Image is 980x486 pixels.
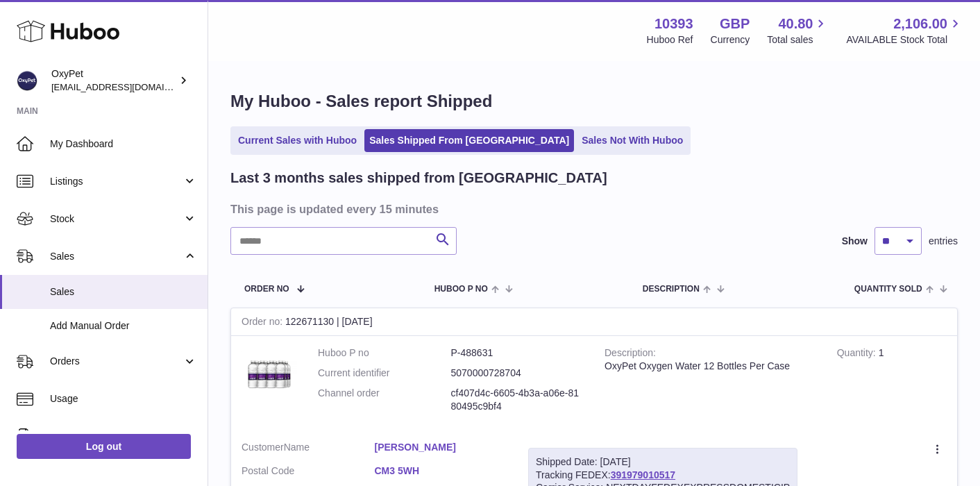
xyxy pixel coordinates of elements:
[318,387,451,413] dt: Channel order
[230,201,954,217] h3: This page is updated every 15 minutes
[231,308,957,336] div: 122671130 | [DATE]
[50,250,183,263] span: Sales
[50,212,183,226] span: Stock
[577,129,688,152] a: Sales Not With Huboo
[51,67,176,94] div: OxyPet
[242,464,375,481] dt: Postal Code
[536,455,790,469] div: Shipped Date: [DATE]
[50,392,197,405] span: Usage
[50,137,197,151] span: My Dashboard
[242,346,297,402] img: 103931662034097.jpg
[605,360,816,373] div: OxyPet Oxygen Water 12 Bottles Per Case
[242,441,375,458] dt: Name
[842,235,868,248] label: Show
[375,441,508,454] a: [PERSON_NAME]
[434,285,488,294] span: Huboo P no
[854,285,922,294] span: Quantity Sold
[50,319,197,333] span: Add Manual Order
[242,442,284,453] span: Customer
[611,469,675,480] a: 391979010517
[767,33,829,47] span: Total sales
[318,367,451,380] dt: Current identifier
[647,33,693,47] div: Huboo Ref
[50,430,183,443] span: Invoicing and Payments
[50,285,197,299] span: Sales
[375,464,508,478] a: CM3 5WH
[451,346,584,360] dd: P-488631
[50,175,183,188] span: Listings
[318,346,451,360] dt: Huboo P no
[846,33,963,47] span: AVAILABLE Stock Total
[364,129,574,152] a: Sales Shipped From [GEOGRAPHIC_DATA]
[51,81,204,92] span: [EMAIL_ADDRESS][DOMAIN_NAME]
[242,316,285,330] strong: Order no
[605,347,656,362] strong: Description
[720,15,750,33] strong: GBP
[778,15,813,33] span: 40.80
[233,129,362,152] a: Current Sales with Huboo
[451,367,584,380] dd: 5070000728704
[654,15,693,33] strong: 10393
[244,285,289,294] span: Order No
[827,336,957,430] td: 1
[837,347,879,362] strong: Quantity
[230,90,958,112] h1: My Huboo - Sales report Shipped
[50,355,183,368] span: Orders
[767,15,829,47] a: 40.80 Total sales
[711,33,750,47] div: Currency
[643,285,700,294] span: Description
[230,169,607,187] h2: Last 3 months sales shipped from [GEOGRAPHIC_DATA]
[893,15,947,33] span: 2,106.00
[17,70,37,91] img: info@oxypet.co.uk
[451,387,584,413] dd: cf407d4c-6605-4b3a-a06e-8180495c9bf4
[17,434,191,459] a: Log out
[846,15,963,47] a: 2,106.00 AVAILABLE Stock Total
[929,235,958,248] span: entries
